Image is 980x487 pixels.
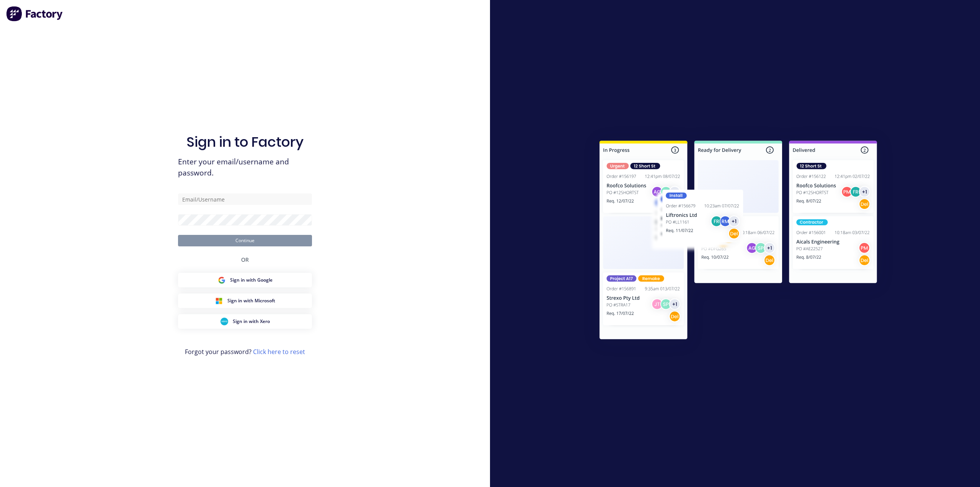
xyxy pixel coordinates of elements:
[220,318,228,325] img: Xero Sign in
[6,6,64,21] img: Factory
[178,235,312,246] button: Continue
[218,276,225,284] img: Google Sign in
[178,294,312,308] button: Microsoft Sign inSign in with Microsoft
[215,297,223,305] img: Microsoft Sign in
[178,314,312,329] button: Xero Sign inSign in with Xero
[230,277,273,284] span: Sign in with Google
[178,193,312,205] input: Email/Username
[583,125,894,357] img: Sign in
[227,297,275,304] span: Sign in with Microsoft
[241,246,249,273] div: OR
[253,348,305,356] a: Click here to reset
[185,347,305,356] span: Forgot your password?
[233,318,270,325] span: Sign in with Xero
[186,134,304,150] h1: Sign in to Factory
[178,156,312,179] span: Enter your email/username and password.
[178,273,312,287] button: Google Sign inSign in with Google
